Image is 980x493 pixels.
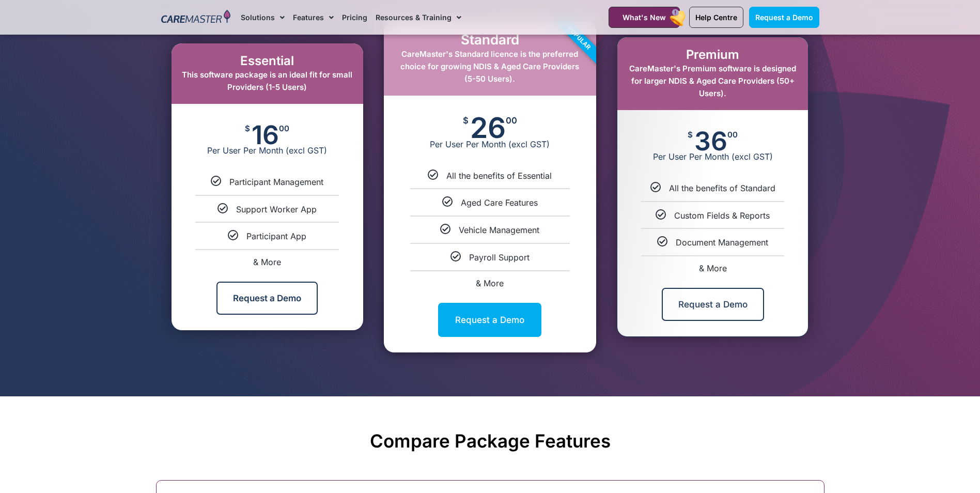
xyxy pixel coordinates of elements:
[623,13,666,22] span: What's New
[252,125,279,145] span: 16
[755,13,813,22] span: Request a Demo
[438,303,541,337] a: Request a Demo
[506,116,517,125] span: 00
[676,237,768,248] a: Document Management
[662,288,764,321] a: Request a Demo
[384,139,596,149] span: Per User Per Month (excl GST)
[695,13,737,22] span: Help Centre
[400,49,579,84] span: CareMaster's Standard licence is the preferred choice for growing NDIS & Aged Care Providers (5-5...
[459,225,539,235] a: Vehicle Management
[236,204,317,214] a: Support Worker App
[182,70,352,92] span: This software package is an ideal fit for small Providers (1-5 Users)
[674,210,770,221] a: Custom Fields & Reports
[699,263,727,273] a: & More
[253,257,281,267] a: & More
[629,64,796,98] span: CareMaster's Premium software is designed for larger NDIS & Aged Care Providers (50+ Users).
[688,131,693,138] span: $
[669,183,775,193] a: All the benefits of Standard
[172,145,363,156] span: Per User Per Month (excl GST)
[394,32,586,48] h2: Standard
[279,125,289,132] span: 00
[609,7,680,28] a: What's New
[689,7,743,28] a: Help Centre
[469,252,530,263] a: Payroll Support
[161,10,231,25] img: CareMaster Logo
[182,54,353,69] h2: Essential
[446,171,552,181] a: All the benefits of Essential
[470,116,506,139] span: 26
[476,278,504,288] a: & More
[727,131,738,138] span: 00
[463,116,469,125] span: $
[216,282,318,315] a: Request a Demo
[246,231,306,241] a: Participant App
[617,151,808,162] span: Per User Per Month (excl GST)
[161,430,819,452] h2: Compare Package Features
[628,48,798,63] h2: Premium
[694,131,727,151] span: 36
[749,7,819,28] a: Request a Demo
[245,125,250,132] span: $
[229,177,323,187] a: Participant Management
[461,197,538,208] a: Aged Care Features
